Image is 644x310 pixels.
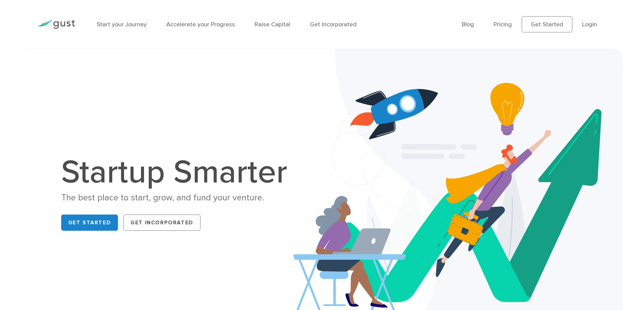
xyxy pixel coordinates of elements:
[582,21,597,28] a: Login
[61,156,294,189] h1: Startup Smarter
[522,16,572,32] a: Get Started
[310,21,357,28] a: Get Incorporated
[37,20,75,29] img: Gust Logo
[494,21,512,28] a: Pricing
[462,21,474,28] a: Blog
[255,21,290,28] a: Raise Capital
[61,215,118,231] a: Get Started
[61,192,294,204] div: The best place to start, grow, and fund your venture.
[166,21,235,28] a: Accelerate your Progress
[97,21,147,28] a: Start your Journey
[123,215,200,231] a: Get Incorporated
